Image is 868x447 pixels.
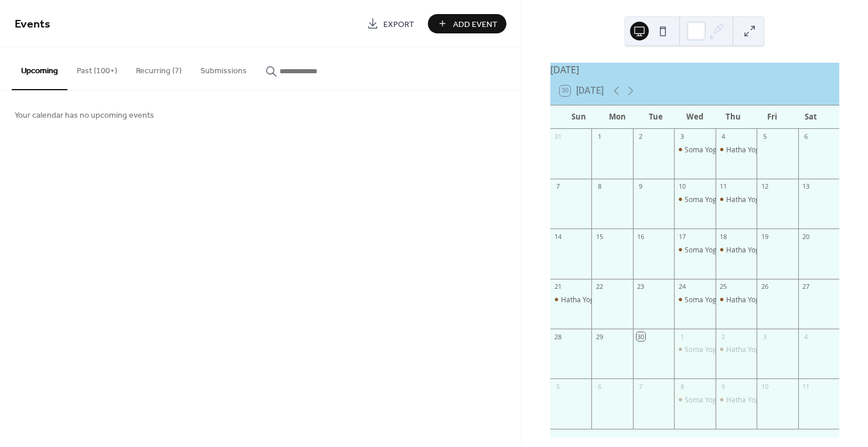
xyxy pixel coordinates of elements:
[760,132,769,141] div: 5
[760,332,769,341] div: 3
[753,105,791,129] div: Fri
[675,105,714,129] div: Wed
[383,18,414,30] span: Export
[560,105,598,129] div: Sun
[678,332,686,341] div: 1
[598,105,637,129] div: Mon
[595,132,604,141] div: 1
[802,282,811,291] div: 27
[760,182,769,191] div: 12
[802,382,811,391] div: 11
[674,295,715,305] div: Soma Yoga
[15,110,154,122] span: Your calendar has no upcoming events
[453,18,498,30] span: Add Event
[760,282,769,291] div: 26
[554,132,563,141] div: 31
[636,232,645,241] div: 16
[191,47,256,89] button: Submissions
[636,182,645,191] div: 9
[802,132,811,141] div: 6
[67,47,127,89] button: Past (100+)
[714,105,753,129] div: Thu
[554,282,563,291] div: 21
[595,232,604,241] div: 15
[554,232,563,241] div: 14
[674,195,715,204] div: Soma Yoga
[685,245,721,255] div: Soma Yoga
[15,13,50,36] span: Events
[760,232,769,241] div: 19
[685,145,721,155] div: Soma Yoga
[791,105,830,129] div: Sat
[550,295,591,305] div: Hatha Yoga class (Substitute Teaching)
[719,332,728,341] div: 2
[561,295,687,305] div: Hatha Yoga class (Substitute Teaching)
[685,195,721,204] div: Soma Yoga
[716,295,757,305] div: Hatha Yoga
[719,232,728,241] div: 18
[428,14,506,33] button: Add Event
[678,232,686,241] div: 17
[802,332,811,341] div: 4
[726,145,764,155] div: Hatha Yoga
[554,182,563,191] div: 7
[716,245,757,255] div: Hatha Yoga
[719,282,728,291] div: 25
[716,145,757,155] div: Hatha Yoga
[636,282,645,291] div: 23
[716,395,757,405] div: Hatha Yoga
[674,145,715,155] div: Soma Yoga
[595,182,604,191] div: 8
[678,382,686,391] div: 8
[802,182,811,191] div: 13
[674,344,715,354] div: Soma Yoga
[719,132,728,141] div: 4
[636,132,645,141] div: 2
[554,382,563,391] div: 5
[685,344,721,354] div: Soma Yoga
[595,282,604,291] div: 22
[554,332,563,341] div: 28
[674,395,715,405] div: Soma Yoga
[760,382,769,391] div: 10
[595,382,604,391] div: 6
[678,182,686,191] div: 10
[716,344,757,354] div: Hatha Yoga
[685,295,721,305] div: Soma Yoga
[636,382,645,391] div: 7
[802,232,811,241] div: 20
[726,395,764,405] div: Hatha Yoga
[678,132,686,141] div: 3
[636,105,675,129] div: Tue
[719,182,728,191] div: 11
[127,47,191,89] button: Recurring (7)
[678,282,686,291] div: 24
[550,63,839,77] div: [DATE]
[636,332,645,341] div: 30
[358,14,423,33] a: Export
[726,195,764,204] div: Hatha Yoga
[595,332,604,341] div: 29
[726,344,764,354] div: Hatha Yoga
[685,395,721,405] div: Soma Yoga
[726,295,764,305] div: Hatha Yoga
[716,195,757,204] div: Hatha Yoga
[12,47,67,90] button: Upcoming
[674,245,715,255] div: Soma Yoga
[726,245,764,255] div: Hatha Yoga
[719,382,728,391] div: 9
